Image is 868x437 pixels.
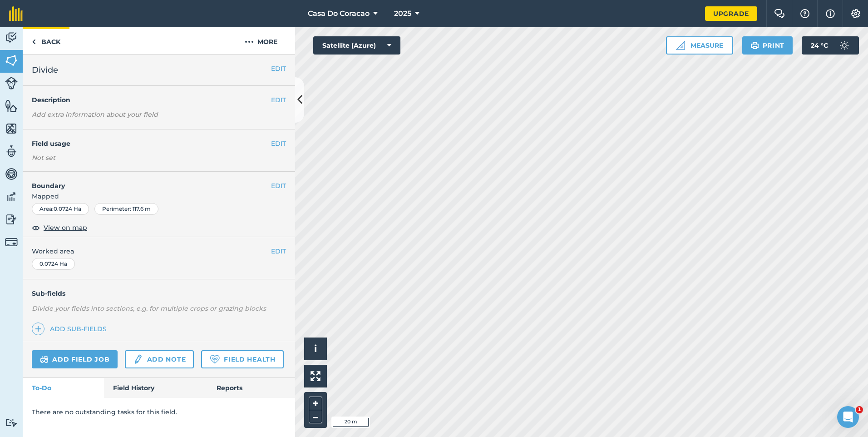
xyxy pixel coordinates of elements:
[5,54,18,67] img: svg+xml;base64,PHN2ZyB4bWxucz0iaHR0cDovL3d3dy53My5vcmcvMjAwMC9zdmciIHdpZHRoPSI1NiIgaGVpZ2h0PSI2MC...
[666,36,733,55] button: Measure
[5,213,18,226] img: svg+xml;base64,PD94bWwgdmVyc2lvbj0iMS4wIiBlbmNvZGluZz0idXRmLTgiPz4KPCEtLSBHZW5lcmF0b3I6IEFkb2JlIE...
[774,9,785,18] img: Two speech bubbles overlapping with the left bubble in the forefront
[5,77,18,89] img: svg+xml;base64,PD94bWwgdmVyc2lvbj0iMS4wIiBlbmNvZGluZz0idXRmLTgiPz4KPCEtLSBHZW5lcmF0b3I6IEFkb2JlIE...
[309,410,322,423] button: –
[32,258,75,270] div: 0.0724 Ha
[811,36,828,55] span: 24 ° C
[201,350,283,368] a: Field Health
[676,41,685,50] img: Ruler icon
[311,371,321,381] img: Four arrows, one pointing top left, one top right, one bottom right and the last bottom left
[125,350,194,368] a: Add note
[304,338,327,360] button: i
[32,323,110,335] a: Add sub-fields
[308,8,370,19] span: Casa Do Coracao
[856,406,863,413] span: 1
[23,172,271,191] h4: Boundary
[309,397,322,410] button: +
[5,167,18,181] img: svg+xml;base64,PD94bWwgdmVyc2lvbj0iMS4wIiBlbmNvZGluZz0idXRmLTgiPz4KPCEtLSBHZW5lcmF0b3I6IEFkb2JlIE...
[245,36,254,47] img: svg+xml;base64,PHN2ZyB4bWxucz0iaHR0cDovL3d3dy53My5vcmcvMjAwMC9zdmciIHdpZHRoPSIyMCIgaGVpZ2h0PSIyNC...
[32,64,58,76] span: Divide
[44,223,87,233] span: View on map
[32,153,286,162] div: Not set
[314,343,317,354] span: i
[32,110,158,119] em: Add extra information about your field
[32,407,286,417] p: There are no outstanding tasks for this field.
[32,350,118,368] a: Add field job
[5,190,18,204] img: svg+xml;base64,PD94bWwgdmVyc2lvbj0iMS4wIiBlbmNvZGluZz0idXRmLTgiPz4KPCEtLSBHZW5lcmF0b3I6IEFkb2JlIE...
[40,354,49,365] img: svg+xml;base64,PD94bWwgdmVyc2lvbj0iMS4wIiBlbmNvZGluZz0idXRmLTgiPz4KPCEtLSBHZW5lcmF0b3I6IEFkb2JlIE...
[799,9,810,18] img: A question mark icon
[271,246,286,256] button: EDIT
[23,288,295,298] h4: Sub-fields
[35,323,41,334] img: svg+xml;base64,PHN2ZyB4bWxucz0iaHR0cDovL3d3dy53My5vcmcvMjAwMC9zdmciIHdpZHRoPSIxNCIgaGVpZ2h0PSIyNC...
[32,304,266,313] em: Divide your fields into sections, e.g. for multiple crops or grazing blocks
[32,246,286,256] span: Worked area
[835,36,853,55] img: svg+xml;base64,PD94bWwgdmVyc2lvbj0iMS4wIiBlbmNvZGluZz0idXRmLTgiPz4KPCEtLSBHZW5lcmF0b3I6IEFkb2JlIE...
[5,99,18,113] img: svg+xml;base64,PHN2ZyB4bWxucz0iaHR0cDovL3d3dy53My5vcmcvMjAwMC9zdmciIHdpZHRoPSI1NiIgaGVpZ2h0PSI2MC...
[23,191,295,201] span: Mapped
[94,203,158,215] div: Perimeter : 117.6 m
[313,36,400,55] button: Satellite (Azure)
[133,354,143,365] img: svg+xml;base64,PD94bWwgdmVyc2lvbj0iMS4wIiBlbmNvZGluZz0idXRmLTgiPz4KPCEtLSBHZW5lcmF0b3I6IEFkb2JlIE...
[207,378,295,398] a: Reports
[850,9,861,18] img: A cog icon
[23,378,104,398] a: To-Do
[32,203,89,215] div: Area : 0.0724 Ha
[5,31,18,45] img: svg+xml;base64,PD94bWwgdmVyc2lvbj0iMS4wIiBlbmNvZGluZz0idXRmLTgiPz4KPCEtLSBHZW5lcmF0b3I6IEFkb2JlIE...
[271,95,286,105] button: EDIT
[705,6,757,21] a: Upgrade
[742,36,793,55] button: Print
[104,378,207,398] a: Field History
[826,8,835,19] img: svg+xml;base64,PHN2ZyB4bWxucz0iaHR0cDovL3d3dy53My5vcmcvMjAwMC9zdmciIHdpZHRoPSIxNyIgaGVpZ2h0PSIxNy...
[271,139,286,149] button: EDIT
[5,144,18,158] img: svg+xml;base64,PD94bWwgdmVyc2lvbj0iMS4wIiBlbmNvZGluZz0idXRmLTgiPz4KPCEtLSBHZW5lcmF0b3I6IEFkb2JlIE...
[837,406,859,428] iframe: Intercom live chat
[271,181,286,191] button: EDIT
[32,95,286,105] h4: Description
[5,236,18,248] img: svg+xml;base64,PD94bWwgdmVyc2lvbj0iMS4wIiBlbmNvZGluZz0idXRmLTgiPz4KPCEtLSBHZW5lcmF0b3I6IEFkb2JlIE...
[5,418,18,427] img: svg+xml;base64,PD94bWwgdmVyc2lvbj0iMS4wIiBlbmNvZGluZz0idXRmLTgiPz4KPCEtLSBHZW5lcmF0b3I6IEFkb2JlIE...
[5,122,18,135] img: svg+xml;base64,PHN2ZyB4bWxucz0iaHR0cDovL3d3dy53My5vcmcvMjAwMC9zdmciIHdpZHRoPSI1NiIgaGVpZ2h0PSI2MC...
[802,36,859,55] button: 24 °C
[32,222,40,233] img: svg+xml;base64,PHN2ZyB4bWxucz0iaHR0cDovL3d3dy53My5vcmcvMjAwMC9zdmciIHdpZHRoPSIxOCIgaGVpZ2h0PSIyNC...
[23,27,69,54] a: Back
[271,64,286,74] button: EDIT
[9,6,23,21] img: fieldmargin Logo
[32,139,271,149] h4: Field usage
[750,40,759,51] img: svg+xml;base64,PHN2ZyB4bWxucz0iaHR0cDovL3d3dy53My5vcmcvMjAwMC9zdmciIHdpZHRoPSIxOSIgaGVpZ2h0PSIyNC...
[32,222,87,233] button: View on map
[394,8,411,19] span: 2025
[32,36,36,47] img: svg+xml;base64,PHN2ZyB4bWxucz0iaHR0cDovL3d3dy53My5vcmcvMjAwMC9zdmciIHdpZHRoPSI5IiBoZWlnaHQ9IjI0Ii...
[227,27,295,54] button: More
